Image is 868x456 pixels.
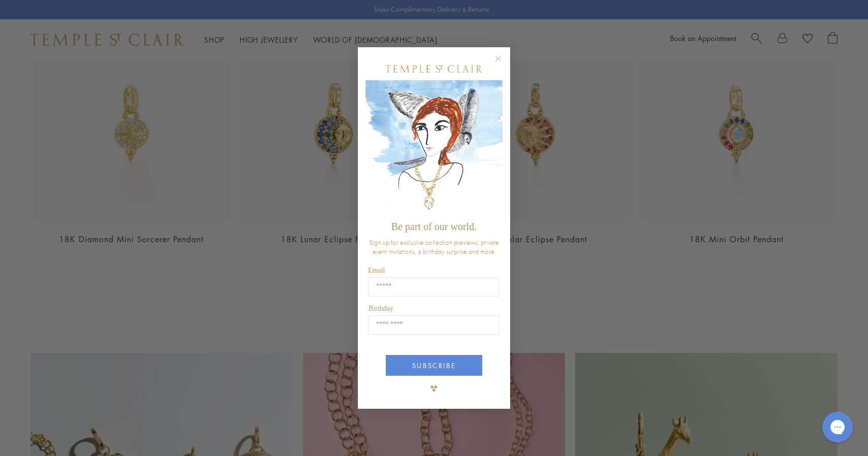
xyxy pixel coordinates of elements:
span: Sign up for exclusive collection previews, private event invitations, a birthday surprise and more. [369,238,499,256]
img: c4a9eb12-d91a-4d4a-8ee0-386386f4f338.jpeg [365,80,503,216]
span: Be part of our world. [391,221,477,232]
iframe: Gorgias live chat messenger [817,408,858,446]
input: Email [369,277,499,297]
img: Temple St. Clair [386,65,482,73]
span: Birthday [369,305,393,312]
img: TSC [424,378,444,399]
span: Email [368,267,385,274]
button: Close dialog [497,57,510,70]
button: SUBSCRIBE [386,355,482,376]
